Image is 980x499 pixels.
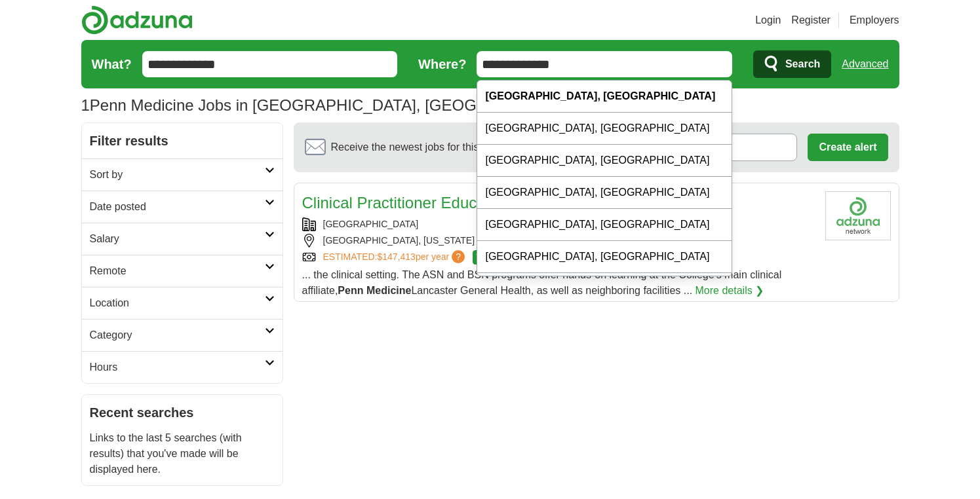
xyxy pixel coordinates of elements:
span: ? [452,250,465,263]
a: Location [82,287,283,319]
h2: Remote [90,263,265,279]
h2: Category [90,327,265,343]
a: Sort by [82,158,283,191]
span: $147,413 [377,251,415,262]
h1: Penn Medicine Jobs in [GEOGRAPHIC_DATA], [GEOGRAPHIC_DATA] [81,96,589,114]
p: Links to the last 5 searches (with results) that you've made will be displayed here. [90,430,275,477]
h2: Location [90,295,265,311]
span: Receive the newest jobs for this search : [331,139,555,155]
a: Date posted [82,191,283,223]
div: [GEOGRAPHIC_DATA] [302,217,815,231]
span: TOP MATCH [473,250,524,265]
button: Search [753,50,831,78]
label: Where? [418,54,466,74]
strong: Penn [338,285,363,296]
strong: Medicine [366,285,411,296]
a: Category [82,319,283,351]
h2: Sort by [90,167,265,183]
div: [GEOGRAPHIC_DATA], [GEOGRAPHIC_DATA] [477,273,732,305]
a: Advanced [842,51,888,77]
span: Search [785,51,820,77]
a: Hours [82,351,283,383]
img: Adzuna logo [81,5,193,35]
a: Salary [82,223,283,255]
label: What? [92,54,132,74]
div: [GEOGRAPHIC_DATA], [GEOGRAPHIC_DATA] [477,177,732,209]
a: Login [755,12,781,28]
h2: Salary [90,231,265,247]
span: ... the clinical setting. The ASN and BSN programs offer hands-on learning at the College's main ... [302,269,782,296]
span: 1 [81,94,90,117]
a: Employers [850,12,899,28]
button: Create alert [808,134,888,161]
div: [GEOGRAPHIC_DATA], [US_STATE] [302,234,815,248]
a: Clinical Practitioner Educator, Undergraduate Nursing [302,194,676,212]
a: ESTIMATED:$147,413per year? [323,250,468,265]
img: Company logo [825,191,891,240]
h2: Recent searches [90,403,275,422]
a: Remote [82,255,283,287]
div: [GEOGRAPHIC_DATA], [GEOGRAPHIC_DATA] [477,209,732,241]
div: [GEOGRAPHIC_DATA], [GEOGRAPHIC_DATA] [477,241,732,273]
a: More details ❯ [696,283,764,299]
div: [GEOGRAPHIC_DATA], [GEOGRAPHIC_DATA] [477,145,732,177]
div: [GEOGRAPHIC_DATA], [GEOGRAPHIC_DATA] [477,113,732,145]
h2: Filter results [82,123,283,158]
h2: Date posted [90,199,265,215]
h2: Hours [90,360,265,375]
strong: [GEOGRAPHIC_DATA], [GEOGRAPHIC_DATA] [485,90,715,102]
a: Register [791,12,831,28]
